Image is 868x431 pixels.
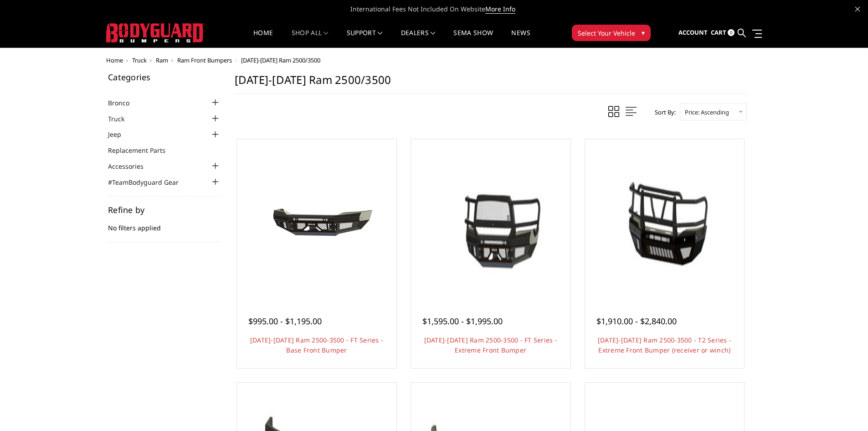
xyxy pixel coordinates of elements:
[253,30,273,47] a: Home
[106,23,204,42] img: BODYGUARD BUMPERS
[711,21,734,45] a: Cart 0
[132,56,147,64] a: Truck
[587,141,742,296] a: 2019-2025 Ram 2500-3500 - T2 Series - Extreme Front Bumper (receiver or winch) 2019-2025 Ram 2500...
[248,316,322,327] span: $995.00 - $1,195.00
[413,141,568,296] a: 2019-2025 Ram 2500-3500 - FT Series - Extreme Front Bumper 2019-2025 Ram 2500-3500 - FT Series - ...
[156,56,168,64] a: Ram
[587,141,742,296] img: 2019-2025 Ram 2500-3500 - T2 Series - Extreme Front Bumper (receiver or winch)
[108,206,221,214] h5: Refine by
[678,28,708,36] span: Account
[108,130,133,139] a: Jeep
[108,161,155,171] a: Accessories
[401,30,436,47] a: Dealers
[250,336,383,354] a: [DATE]-[DATE] Ram 2500-3500 - FT Series - Base Front Bumper
[106,56,123,64] a: Home
[108,177,190,187] a: #TeamBodyguard Gear
[235,73,747,94] h1: [DATE]-[DATE] Ram 2500/3500
[728,29,734,36] span: 0
[108,98,141,108] a: Bronco
[572,25,651,41] button: Select Your Vehicle
[292,30,329,47] a: shop all
[422,316,503,327] span: $1,595.00 - $1,995.00
[511,30,530,47] a: News
[678,21,708,45] a: Account
[453,30,493,47] a: SEMA Show
[244,185,390,253] img: 2019-2025 Ram 2500-3500 - FT Series - Base Front Bumper
[108,114,136,124] a: Truck
[241,56,320,64] span: [DATE]-[DATE] Ram 2500/3500
[578,28,635,38] span: Select Your Vehicle
[596,316,677,327] span: $1,910.00 - $2,840.00
[598,336,731,354] a: [DATE]-[DATE] Ram 2500-3500 - T2 Series - Extreme Front Bumper (receiver or winch)
[650,105,676,119] label: Sort By:
[108,206,221,242] div: No filters applied
[642,28,645,37] span: ▾
[711,28,726,36] span: Cart
[347,30,383,47] a: Support
[108,73,221,81] h5: Categories
[108,145,177,155] a: Replacement Parts
[485,5,515,14] a: More Info
[424,336,557,354] a: [DATE]-[DATE] Ram 2500-3500 - FT Series - Extreme Front Bumper
[177,56,232,64] a: Ram Front Bumpers
[239,141,394,296] a: 2019-2025 Ram 2500-3500 - FT Series - Base Front Bumper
